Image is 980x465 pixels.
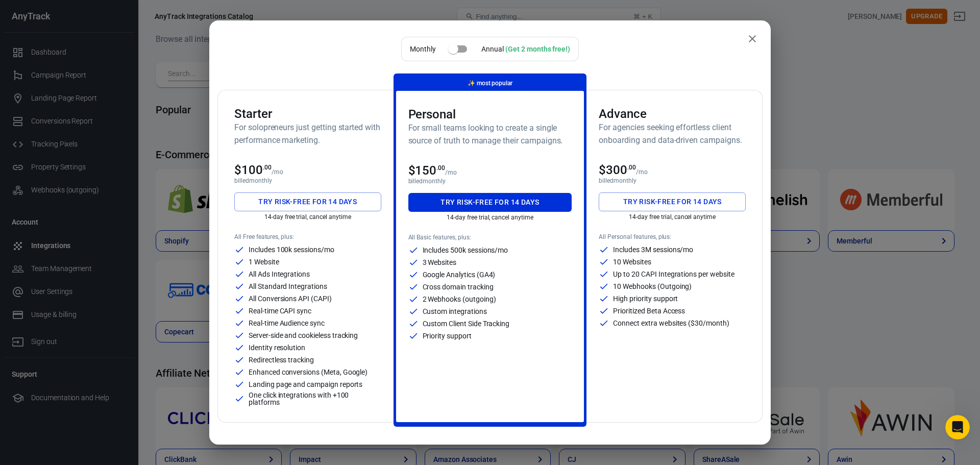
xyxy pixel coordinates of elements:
[627,164,636,171] sup: .00
[408,234,572,241] p: All Basic features, plus:
[408,163,446,178] span: $150
[423,259,457,266] p: 3 Websites
[613,246,693,253] p: Includes 3M sessions/mo
[249,246,334,253] p: Includes 100k sessions/mo
[234,121,381,146] h6: For solopreneurs just getting started with performance marketing.
[481,44,570,55] div: Annual
[249,320,325,327] p: Real-time Audience sync
[505,45,570,53] div: (Get 2 months free!)
[423,320,510,327] p: Custom Client Side Tracking
[423,247,508,254] p: Includes 500k sessions/mo
[408,121,572,147] h6: For small teams looking to create a single source of truth to manage their campaigns.
[468,80,475,87] span: magic
[249,258,279,265] p: 1 Website
[249,295,332,302] p: All Conversions API (CAPI)
[249,344,305,351] p: Identity resolution
[613,271,734,278] p: Up to 20 CAPI Integrations per website
[599,121,746,146] h6: For agencies seeking effortless client onboarding and data-driven campaigns.
[408,214,572,221] p: 14-day free trial, cancel anytime
[263,164,272,171] sup: .00
[408,193,572,212] button: Try risk-free for 14 days
[272,168,283,176] p: /mo
[636,168,648,176] p: /mo
[945,415,970,439] iframe: Intercom live chat
[249,332,358,339] p: Server-side and cookieless tracking
[613,258,651,265] p: 10 Websites
[423,332,472,339] p: Priority support
[599,107,746,121] h3: Advance
[468,78,512,89] p: most popular
[423,283,494,290] p: Cross domain tracking
[423,296,496,303] p: 2 Webhooks (outgoing)
[613,283,692,290] p: 10 Webhooks (Outgoing)
[249,283,327,290] p: All Standard Integrations
[423,271,496,278] p: Google Analytics (GA4)
[408,107,572,121] h3: Personal
[599,213,746,221] p: 14-day free trial, cancel anytime
[599,163,636,177] span: $300
[410,44,436,55] p: Monthly
[599,177,746,184] p: billed monthly
[249,307,311,314] p: Real-time CAPI sync
[249,391,381,406] p: One click integrations with +100 platforms
[599,192,746,211] button: Try risk-free for 14 days
[599,233,746,240] p: All Personal features, plus:
[613,320,729,327] p: Connect extra websites ($30/month)
[445,169,457,176] p: /mo
[234,163,272,177] span: $100
[436,164,445,172] sup: .00
[613,295,678,302] p: High priority support
[249,369,367,376] p: Enhanced conversions (Meta, Google)
[234,213,381,221] p: 14-day free trial, cancel anytime
[249,381,362,388] p: Landing page and campaign reports
[234,192,381,211] button: Try risk-free for 14 days
[408,178,572,185] p: billed monthly
[234,233,381,240] p: All Free features, plus:
[234,177,381,184] p: billed monthly
[742,29,763,49] button: close
[423,308,487,315] p: Custom integrations
[249,356,314,363] p: Redirectless tracking
[249,271,310,278] p: All Ads Integrations
[234,107,381,121] h3: Starter
[613,307,685,314] p: Prioritized Beta Access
